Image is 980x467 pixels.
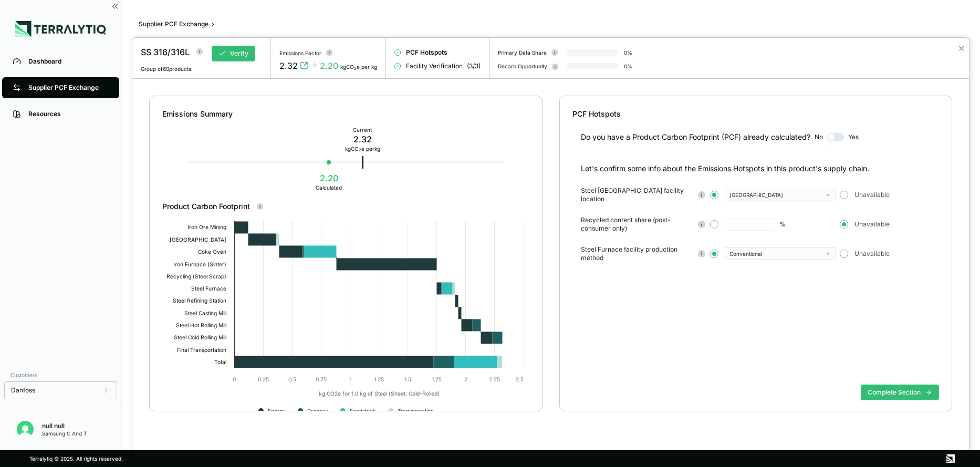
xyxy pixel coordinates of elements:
text: Recycling (Steel Scrap) [166,273,226,280]
text: Feedstock [350,408,376,414]
span: Unavailable [854,191,890,199]
button: Close [958,42,965,55]
text: 0 [233,376,236,382]
text: 0.75 [316,376,327,382]
div: Product Carbon Footprint [162,201,529,212]
span: ( 3 / 3 ) [467,62,481,70]
span: Unavailable [854,250,890,258]
text: Steel Furnace [191,285,226,292]
span: Recycled content share (post-consumer only) [581,216,693,233]
div: 2.32 [345,133,380,146]
text: Steel Casting Mill [184,310,226,317]
text: Final Transportation [177,347,226,354]
div: kg CO e per kg [345,146,380,152]
div: [GEOGRAPHIC_DATA] [729,192,823,198]
div: kgCO e per kg [340,64,377,70]
text: Iron Ore Mining [187,224,226,231]
text: Iron Furnace (Sinter) [173,261,226,267]
div: 2.20 [320,59,338,72]
sub: 2 [359,148,361,153]
text: kg CO2e for 1.0 kg of Steel (Sheet, Cold-Rolled) [319,390,440,397]
span: Unavailable [854,220,890,229]
div: Decarb Opportunity [498,63,547,69]
text: 2.25 [489,376,500,382]
div: % [779,220,786,229]
div: 0 % [624,49,632,56]
text: Steel Cold Rolling Mill [174,334,226,341]
span: PCF Hotspots [406,48,447,57]
text: [GEOGRAPHIC_DATA] [170,236,226,243]
span: Group of 60 products [141,66,191,72]
div: Emissions Summary [162,109,529,119]
text: Energy [268,408,286,414]
span: Steel Furnace facility production method [581,245,693,262]
text: 2.5 [516,376,524,382]
div: Current [345,127,380,133]
div: Emissions Factor [279,50,321,56]
button: Verify [212,46,255,61]
span: Facility Verification [406,62,463,70]
text: 1.5 [404,376,411,382]
div: SS 316/316L [141,46,190,58]
text: 2 [464,376,467,382]
text: 0.5 [288,376,296,382]
text: Transportation [398,408,434,414]
div: 0 % [624,63,632,69]
svg: View audit trail [300,61,308,70]
text: 1.25 [374,376,384,382]
p: Let's confirm some info about the Emissions Hotspots in this product's supply chain. [581,163,940,174]
text: Steel Refining Station [173,297,226,304]
button: Complete Section [861,385,939,400]
div: Conventional [729,251,823,257]
text: 0.25 [258,376,269,382]
div: Do you have a Product Carbon Footprint (PCF) already calculated? [581,132,810,142]
text: Coke Oven [198,248,226,255]
text: 1 [349,376,351,382]
div: 2.20 [316,172,342,184]
div: PCF Hotspots [572,109,940,119]
div: Calculated [316,184,342,191]
text: Steel Hot Rolling Mill [176,322,226,329]
div: 2.32 [279,59,298,72]
span: Yes [848,133,859,141]
sub: 2 [354,66,357,71]
div: Primary Data Share [498,49,547,56]
text: 1.75 [432,376,442,382]
span: Steel [GEOGRAPHIC_DATA] facility location [581,186,693,203]
text: Total [214,359,226,365]
button: [GEOGRAPHIC_DATA] [725,189,836,201]
text: Process [307,408,328,414]
span: No [815,133,823,141]
button: Conventional [725,247,836,260]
